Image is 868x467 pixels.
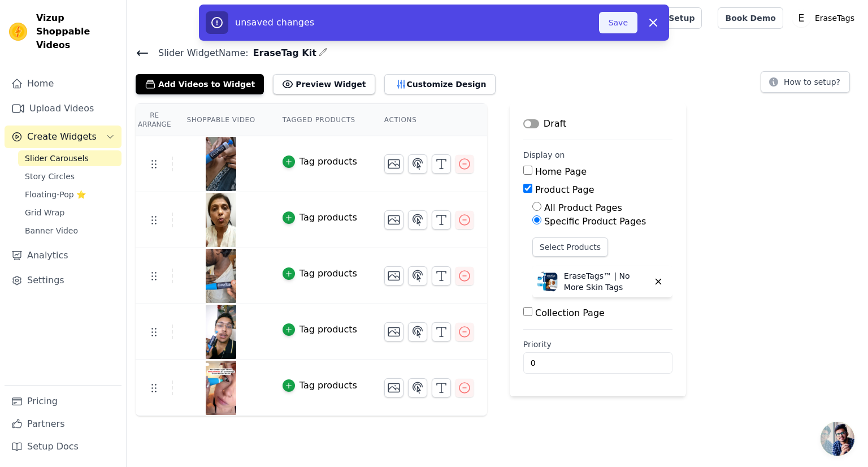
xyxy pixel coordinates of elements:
a: Partners [5,413,121,435]
div: Tag products [300,379,357,392]
a: Pricing [5,390,121,413]
p: Draft [544,117,566,131]
button: Change Thumbnail [384,154,403,174]
button: Change Thumbnail [384,266,403,286]
button: How to setup? [761,71,850,93]
th: Shoppable Video [173,104,268,136]
button: Tag products [283,155,357,168]
button: Customize Design [384,74,496,94]
button: Delete widget [649,272,668,291]
a: Grid Wrap [18,205,121,220]
div: Tag products [300,211,357,224]
a: Settings [5,269,121,292]
a: How to setup? [761,79,850,90]
img: vizup-images-c9ef.jpg [205,305,237,359]
p: EraseTags™ | No More Skin Tags [564,270,649,293]
a: Analytics [5,244,121,267]
img: vizup-images-8ff0.jpg [205,249,237,303]
span: Create Widgets [27,130,97,144]
button: Tag products [283,379,357,392]
img: vizup-images-858f.jpg [205,137,237,191]
span: Floating-Pop ⭐ [25,189,86,200]
span: Grid Wrap [25,207,64,218]
span: Banner Video [25,225,78,236]
a: Story Circles [18,168,121,184]
button: Change Thumbnail [384,210,403,230]
button: Change Thumbnail [384,378,403,397]
button: Create Widgets [5,126,121,148]
button: Add Videos to Widget [136,74,264,94]
label: Collection Page [535,308,605,318]
div: Tag products [300,323,357,336]
a: Home [5,72,121,95]
div: Edit Name [319,45,328,60]
label: Priority [523,339,672,350]
span: Slider Widget Name: [149,46,249,60]
label: Home Page [535,166,587,177]
a: Slider Carousels [18,150,121,166]
a: Floating-Pop ⭐ [18,187,121,202]
button: Tag products [283,211,357,224]
button: Tag products [283,323,357,336]
button: Preview Widget [273,74,375,94]
th: Actions [371,104,487,136]
span: unsaved changes [235,17,314,28]
img: EraseTags™ | No More Skin Tags [537,270,559,293]
label: Product Page [535,184,594,195]
label: Specific Product Pages [544,216,646,227]
legend: Display on [523,149,565,161]
a: Setup Docs [5,435,121,458]
button: Tag products [283,267,357,280]
span: Slider Carousels [25,153,89,164]
th: Tagged Products [269,104,371,136]
th: Re Arrange [136,104,173,136]
a: Banner Video [18,223,121,239]
div: Tag products [300,267,357,280]
img: vizup-images-706d.jpg [205,193,237,247]
div: Open chat [821,422,854,456]
a: Upload Videos [5,97,121,120]
button: Save [599,12,637,33]
span: EraseTag Kit [249,46,316,60]
img: vizup-images-1665.jpg [205,361,237,415]
button: Change Thumbnail [384,322,403,341]
button: Select Products [532,237,608,257]
span: Story Circles [25,171,75,182]
label: All Product Pages [544,202,622,213]
div: Tag products [300,155,357,168]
